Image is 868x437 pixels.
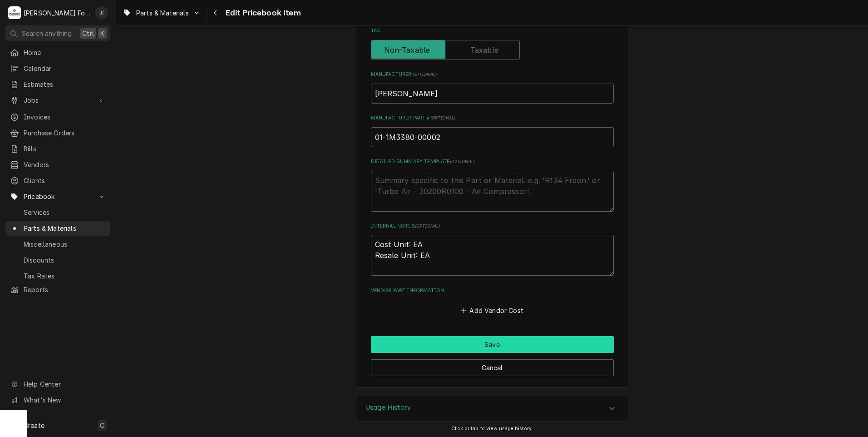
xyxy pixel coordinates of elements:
[371,158,614,211] div: Detailed Summary Template
[22,29,72,38] span: Search anything
[5,268,110,283] a: Tax Rates
[5,237,110,252] a: Miscellaneous
[24,160,106,169] span: Vendors
[24,95,92,105] span: Jobs
[5,392,110,407] a: Go to What's New
[371,158,614,165] label: Detailed Summary Template
[24,255,106,265] span: Discounts
[5,282,110,297] a: Reports
[5,109,110,124] a: Invoices
[371,287,614,294] label: Vendor Part Information
[8,6,21,19] div: M
[24,112,106,122] span: Invoices
[95,6,108,19] div: J(
[5,377,110,392] a: Go to Help Center
[24,192,92,201] span: Pricebook
[371,336,614,376] div: Button Group
[119,5,204,20] a: Go to Parts & Materials
[371,71,614,103] div: Manufacturer
[371,27,614,60] div: Tax
[24,271,106,281] span: Tax Rates
[371,353,614,376] div: Button Group Row
[24,239,106,249] span: Miscellaneous
[430,115,456,120] span: ( optional )
[24,395,105,405] span: What's New
[5,157,110,172] a: Vendors
[5,93,110,108] a: Go to Jobs
[459,304,525,317] button: Add Vendor Cost
[100,421,104,430] span: C
[24,79,106,89] span: Estimates
[24,128,106,138] span: Purchase Orders
[5,125,110,140] a: Purchase Orders
[5,173,110,188] a: Clients
[24,223,106,233] span: Parts & Materials
[24,422,44,429] span: Create
[5,77,110,92] a: Estimates
[24,176,106,185] span: Clients
[223,7,301,19] span: Edit Pricebook Item
[24,8,90,18] div: [PERSON_NAME] Food Equipment Service
[415,223,440,228] span: ( optional )
[5,141,110,156] a: Bills
[371,359,614,376] button: Cancel
[356,396,628,422] div: Accordion Header
[24,379,105,389] span: Help Center
[356,396,628,422] div: Usage History
[136,8,189,18] span: Parts & Materials
[5,61,110,76] a: Calendar
[371,287,614,317] div: Vendor Part Information
[82,29,94,38] span: Ctrl
[100,29,104,38] span: K
[24,64,106,73] span: Calendar
[371,223,614,276] div: Internal Notes
[371,114,614,122] label: Manufacturer Part #
[24,48,106,57] span: Home
[450,159,475,164] span: ( optional )
[24,208,106,217] span: Services
[371,71,614,78] label: Manufacturer
[371,223,614,230] label: Internal Notes
[371,114,614,147] div: Manufacturer Part #
[8,6,21,19] div: Marshall Food Equipment Service's Avatar
[95,6,108,19] div: Jeff Debigare (109)'s Avatar
[371,235,614,276] textarea: Cost Unit: EA Resale Unit: EA
[24,144,106,154] span: Bills
[5,189,110,204] a: Go to Pricebook
[371,27,614,35] label: Tax
[365,403,411,412] h3: Usage History
[5,205,110,220] a: Services
[5,221,110,236] a: Parts & Materials
[451,426,533,432] span: Click or tap to view usage history.
[5,25,110,41] button: Search anythingCtrlK
[371,336,614,353] button: Save
[356,396,628,422] button: Accordion Details Expand Trigger
[24,285,106,294] span: Reports
[5,45,110,60] a: Home
[411,72,437,77] span: ( optional )
[371,336,614,353] div: Button Group Row
[5,253,110,268] a: Discounts
[208,5,223,20] button: Navigate back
